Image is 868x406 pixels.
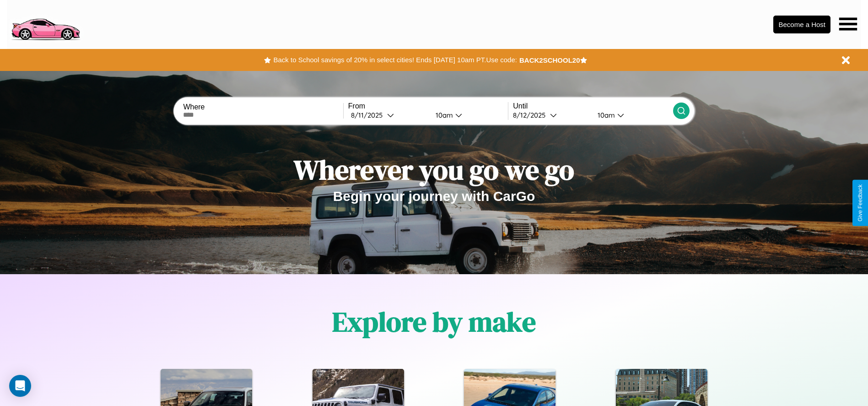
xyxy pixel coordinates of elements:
[431,111,455,119] div: 10am
[513,111,550,119] div: 8 / 12 / 2025
[183,103,343,111] label: Where
[348,102,508,110] label: From
[593,111,617,119] div: 10am
[590,110,673,120] button: 10am
[513,102,673,110] label: Until
[857,184,863,222] div: Give Feedback
[773,16,830,33] button: Become a Host
[348,110,428,120] button: 8/11/2025
[9,375,31,397] div: Open Intercom Messenger
[519,56,580,64] b: BACK2SCHOOL20
[271,54,519,66] button: Back to School savings of 20% in select cities! Ends [DATE] 10am PT.Use code:
[351,111,387,119] div: 8 / 11 / 2025
[428,110,508,120] button: 10am
[332,303,536,341] h1: Explore by make
[7,5,84,43] img: logo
